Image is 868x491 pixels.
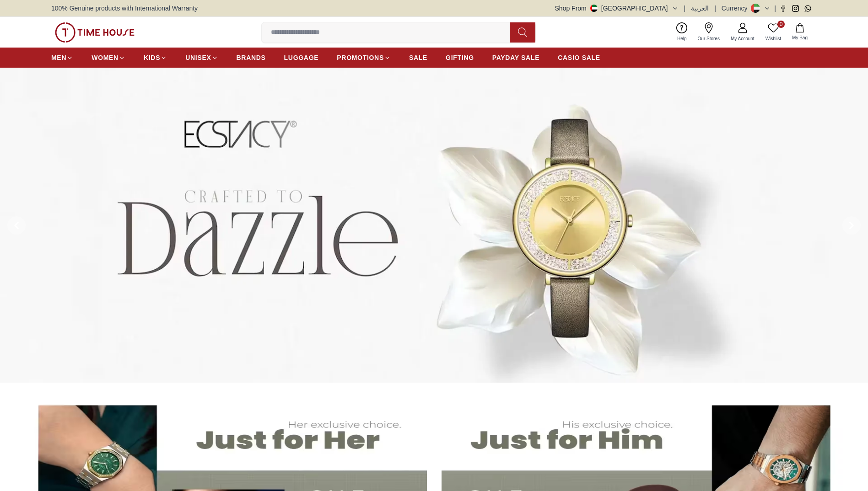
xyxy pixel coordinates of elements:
[237,49,266,66] a: BRANDS
[144,49,167,66] a: KIDS
[558,49,600,66] a: CASIO SALE
[780,5,787,12] a: Facebook
[792,5,799,12] a: Instagram
[774,4,776,13] span: |
[185,53,211,62] span: UNISEX
[409,53,427,62] span: SALE
[558,53,600,62] span: CASIO SALE
[777,21,785,28] span: 0
[722,4,751,13] div: Currency
[446,49,474,66] a: GIFTING
[555,4,679,13] button: Shop From[GEOGRAPHIC_DATA]
[788,34,811,41] span: My Bag
[55,22,135,43] img: ...
[674,35,690,42] span: Help
[492,49,539,66] a: PAYDAY SALE
[51,53,66,62] span: MEN
[92,49,125,66] a: WOMEN
[409,49,427,66] a: SALE
[492,53,539,62] span: PAYDAY SALE
[590,5,598,12] img: United Arab Emirates
[337,53,384,62] span: PROMOTIONS
[337,49,391,66] a: PROMOTIONS
[714,4,716,13] span: |
[144,53,160,62] span: KIDS
[284,49,319,66] a: LUGGAGE
[804,5,811,12] a: Whatsapp
[691,4,709,13] button: العربية
[694,35,723,42] span: Our Stores
[446,53,474,62] span: GIFTING
[185,49,218,66] a: UNISEX
[692,21,725,44] a: Our Stores
[284,53,319,62] span: LUGGAGE
[787,21,813,43] button: My Bag
[760,21,787,44] a: 0Wishlist
[92,53,119,62] span: WOMEN
[51,49,73,66] a: MEN
[672,21,692,44] a: Help
[237,53,266,62] span: BRANDS
[727,35,758,42] span: My Account
[684,4,686,13] span: |
[762,35,785,42] span: Wishlist
[51,4,198,13] span: 100% Genuine products with International Warranty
